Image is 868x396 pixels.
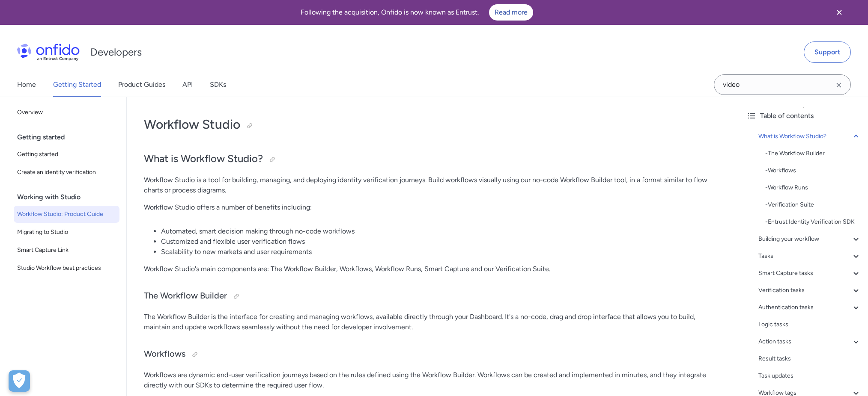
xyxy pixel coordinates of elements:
a: Support [804,41,851,63]
span: Migrating to Studio [17,227,116,237]
a: -The Workflow Builder [765,148,861,159]
a: Migrating to Studio [14,224,119,241]
button: Open Preferences [9,370,30,392]
a: Workflow Studio: Product Guide [14,206,119,223]
div: - Verification Suite [765,200,861,210]
button: Close banner [823,2,855,23]
a: Tasks [758,251,861,261]
a: -Entrust Identity Verification SDK [765,217,861,227]
svg: Clear search field button [834,80,844,90]
div: - Workflow Runs [765,183,861,193]
div: - Workflows [765,165,861,176]
div: Getting started [17,129,123,146]
span: Studio Workflow best practices [17,263,116,273]
li: Automated, smart decision making through no-code workflows [161,226,722,236]
div: - Entrust Identity Verification SDK [765,217,861,227]
a: Read more [489,4,533,21]
p: Workflow Studio offers a number of benefits including: [144,202,722,213]
a: -Workflows [765,165,861,176]
svg: Close banner [834,7,844,18]
h2: What is Workflow Studio? [144,152,722,166]
a: Create an identity verification [14,164,119,181]
a: Getting started [14,146,119,163]
a: Result tasks [758,354,861,364]
div: Cookie Preferences [9,370,30,392]
p: Workflow Studio's main components are: The Workflow Builder, Workflows, Workflow Runs, Smart Capt... [144,264,722,274]
a: Action tasks [758,337,861,347]
p: Workflows are dynamic end-user verification journeys based on the rules defined using the Workflo... [144,370,722,390]
input: Onfido search input field [714,74,851,95]
span: Smart Capture Link [17,245,116,255]
a: Overview [14,104,119,121]
div: Working with Studio [17,189,123,206]
span: Create an identity verification [17,167,116,177]
p: The Workflow Builder is the interface for creating and managing workflows, available directly thr... [144,312,722,332]
a: -Workflow Runs [765,183,861,193]
li: Scalability to new markets and user requirements [161,247,722,257]
a: Verification tasks [758,285,861,296]
div: Following the acquisition, Onfido is now known as Entrust. [10,4,823,21]
h1: Workflow Studio [144,116,722,133]
span: Getting started [17,149,116,160]
h3: Workflows [144,348,722,361]
a: Getting Started [53,73,101,97]
p: Workflow Studio is a tool for building, managing, and deploying identity verification journeys. B... [144,175,722,195]
a: Studio Workflow best practices [14,260,119,277]
span: Workflow Studio: Product Guide [17,209,116,219]
a: Smart Capture tasks [758,268,861,278]
a: Smart Capture Link [14,242,119,259]
a: Home [17,73,36,97]
a: Task updates [758,371,861,381]
a: Building your workflow [758,234,861,244]
h1: Developers [90,45,142,59]
div: Table of contents [746,111,861,121]
div: - The Workflow Builder [765,148,861,159]
img: Onfido Logo [17,44,80,61]
li: Customized and flexible user verification flows [161,236,722,247]
a: -Verification Suite [765,200,861,210]
a: What is Workflow Studio? [758,131,861,142]
a: SDKs [210,73,226,97]
a: Product Guides [118,73,165,97]
h3: The Workflow Builder [144,290,722,303]
a: Logic tasks [758,319,861,330]
a: API [182,73,193,97]
a: Authentication tasks [758,302,861,313]
span: Overview [17,107,116,118]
